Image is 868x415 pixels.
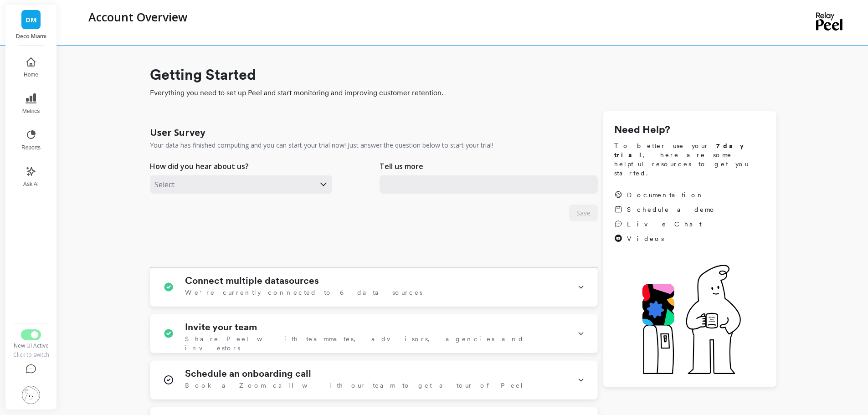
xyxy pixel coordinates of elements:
[22,386,40,404] img: profile picture
[614,234,716,243] a: Videos
[627,190,704,200] span: Documentation
[185,381,524,390] span: Book a Zoom call with our team to get a tour of Peel
[150,161,249,172] p: How did you hear about us?
[150,126,205,139] h1: User Survey
[380,161,423,172] p: Tell us more
[26,15,37,25] span: DM
[12,359,50,380] button: Help
[614,205,716,214] a: Schedule a demo
[12,342,50,349] div: New UI Active
[614,190,716,200] a: Documentation
[185,322,257,333] h1: Invite your team
[185,288,422,297] span: We're currently connected to 6 data sources
[23,180,39,188] span: Ask AI
[16,124,46,157] button: Reports
[185,334,566,353] span: Share Peel with teammates, advisors, agencies and investors
[185,275,319,286] h1: Connect multiple datasources
[24,71,38,78] span: Home
[21,329,41,340] button: Switch to Legacy UI
[12,380,50,410] button: Settings
[150,87,776,98] span: Everything you need to set up Peel and start monitoring and improving customer retention.
[614,141,765,178] span: To better use your , here are some helpful resources to get you started.
[185,368,311,379] h1: Schedule an onboarding call
[150,64,776,86] h1: Getting Started
[15,33,48,40] p: Deco Miami
[614,122,765,138] h1: Need Help?
[21,144,41,151] span: Reports
[16,160,46,193] button: Ask AI
[88,9,187,25] p: Account Overview
[614,142,751,159] strong: 7 day trial
[22,108,40,115] span: Metrics
[16,51,46,84] button: Home
[627,220,702,229] span: Live Chat
[150,141,493,150] p: Your data has finished computing and you can start your trial now! Just answer the question below...
[16,87,46,120] button: Metrics
[627,234,664,243] span: Videos
[12,351,50,359] div: Click to switch
[627,205,716,214] span: Schedule a demo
